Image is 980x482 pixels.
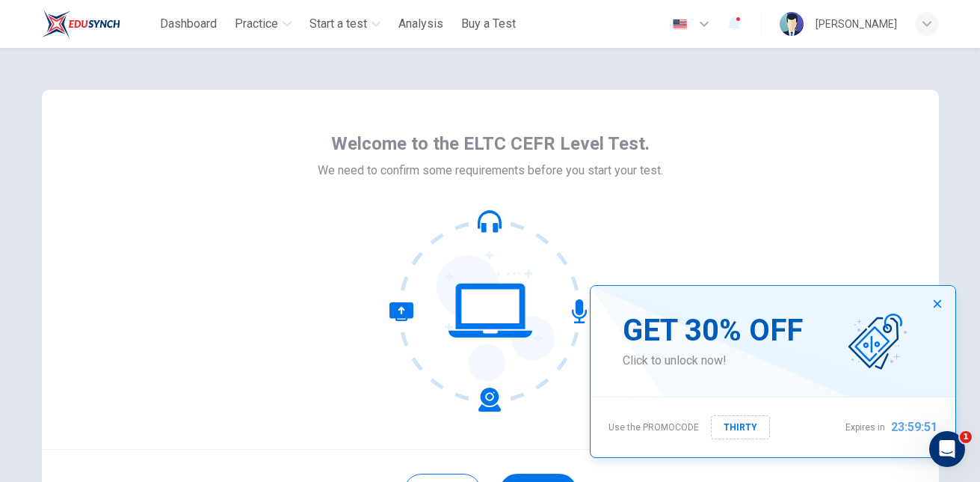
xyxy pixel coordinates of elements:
[398,15,443,33] span: Analysis
[303,10,386,37] button: Start a test
[42,9,155,39] a: ELTC logo
[960,431,972,443] span: 1
[929,431,965,467] iframe: Intercom live chat
[461,15,516,33] span: Buy a Test
[154,10,223,37] button: Dashboard
[724,419,757,436] span: THIRTY
[623,352,803,370] span: Click to unlock now!
[845,418,885,436] span: Expires in
[42,9,120,39] img: ELTC logo
[780,12,804,36] img: Profile picture
[891,418,937,436] span: 23:59:51
[331,132,650,156] span: Welcome to the ELTC CEFR Level Test.
[160,15,217,33] span: Dashboard
[235,15,278,33] span: Practice
[309,15,367,33] span: Start a test
[455,10,522,37] button: Buy a Test
[671,19,689,30] img: en
[318,162,663,180] span: We need to confirm some requirements before you start your test.
[392,10,449,37] button: Analysis
[229,10,298,37] button: Practice
[623,313,803,349] span: GET 30% OFF
[816,15,897,33] div: [PERSON_NAME]
[608,418,699,436] span: Use the PROMOCODE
